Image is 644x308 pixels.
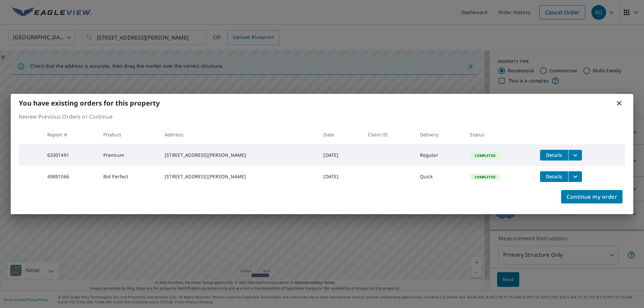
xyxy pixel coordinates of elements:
button: detailsBtn-49881066 [540,171,568,182]
button: detailsBtn-63301491 [540,150,568,161]
th: Claim ID [363,125,415,144]
th: Date [318,125,362,144]
td: Bid Perfect [98,166,159,187]
th: Status [465,125,535,144]
button: Continue my order [561,190,623,203]
p: Review Previous Orders or Continue [19,113,625,121]
th: Address [159,125,318,144]
span: Continue my order [567,192,617,201]
span: Completed [471,153,499,158]
button: filesDropdownBtn-63301491 [568,150,582,161]
button: filesDropdownBtn-49881066 [568,171,582,182]
div: [STREET_ADDRESS][PERSON_NAME] [165,173,313,180]
span: Details [544,152,564,158]
span: Details [544,173,564,180]
td: 49881066 [42,166,98,187]
td: Quick [415,166,465,187]
td: Premium [98,144,159,166]
th: Delivery [415,125,465,144]
td: Regular [415,144,465,166]
span: Completed [471,175,499,179]
td: 63301491 [42,144,98,166]
th: Product [98,125,159,144]
td: [DATE] [318,144,362,166]
b: You have existing orders for this property [19,99,160,108]
th: Report # [42,125,98,144]
td: [DATE] [318,166,362,187]
div: [STREET_ADDRESS][PERSON_NAME] [165,152,313,159]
